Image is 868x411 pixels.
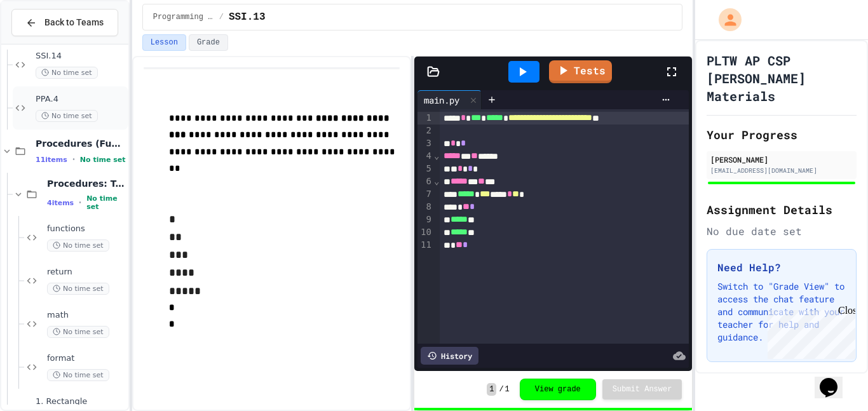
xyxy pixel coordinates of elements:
[36,138,126,149] span: Procedures (Functions)
[417,213,433,226] div: 9
[47,283,109,295] span: No time set
[72,154,75,165] span: •
[710,154,853,165] div: [PERSON_NAME]
[36,110,98,122] span: No time set
[47,178,126,189] span: Procedures: To Reviews
[717,260,846,275] h3: Need Help?
[229,10,266,25] span: SSI.13
[47,267,126,278] span: return
[613,384,672,394] span: Submit Answer
[47,326,109,338] span: No time set
[417,112,433,125] div: 1
[710,166,853,175] div: [EMAIL_ADDRESS][DOMAIN_NAME]
[36,67,98,79] span: No time set
[47,199,74,207] span: 4 items
[189,34,228,51] button: Grade
[11,9,118,36] button: Back to Teams
[433,176,440,186] span: Fold line
[417,93,466,107] div: main.py
[421,347,478,365] div: History
[142,34,186,51] button: Lesson
[487,383,496,396] span: 1
[705,5,745,34] div: My Account
[36,156,67,164] span: 11 items
[707,51,857,105] h1: PLTW AP CSP [PERSON_NAME] Materials
[79,198,81,208] span: •
[417,90,482,109] div: main.py
[47,239,109,252] span: No time set
[47,224,126,234] span: functions
[417,201,433,213] div: 8
[153,12,214,22] span: Programming Practice
[417,125,433,137] div: 2
[417,188,433,201] div: 7
[707,126,857,144] h2: Your Progress
[417,239,433,252] div: 11
[417,175,433,188] div: 6
[417,226,433,239] div: 10
[86,194,126,211] span: No time set
[815,360,855,398] iframe: chat widget
[219,12,224,22] span: /
[417,137,433,150] div: 3
[520,379,596,400] button: View grade
[36,396,126,407] span: 1. Rectangle
[763,305,855,359] iframe: chat widget
[417,163,433,175] div: 5
[433,151,440,161] span: Fold line
[47,353,126,364] span: format
[707,224,857,239] div: No due date set
[549,60,612,83] a: Tests
[707,201,857,219] h2: Assignment Details
[36,94,126,105] span: PPA.4
[80,156,126,164] span: No time set
[47,369,109,381] span: No time set
[36,51,126,62] span: SSI.14
[5,5,88,81] div: Chat with us now!Close
[44,16,104,29] span: Back to Teams
[47,310,126,321] span: math
[717,280,846,344] p: Switch to "Grade View" to access the chat feature and communicate with your teacher for help and ...
[602,379,682,400] button: Submit Answer
[499,384,503,394] span: /
[417,150,433,163] div: 4
[505,384,510,394] span: 1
